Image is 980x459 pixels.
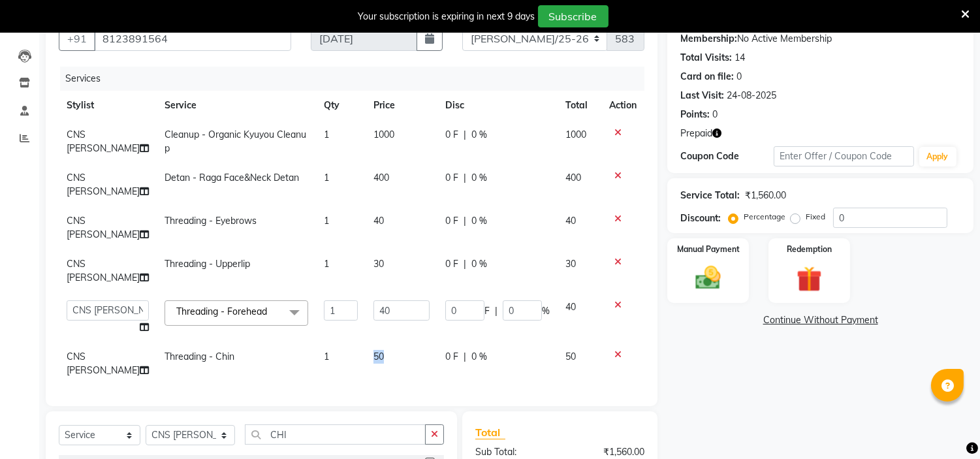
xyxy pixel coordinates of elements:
[464,350,466,364] span: |
[565,129,586,140] span: 1000
[94,26,291,51] input: Search by Name/Mobile/Email/Code
[688,263,729,293] img: _cash.svg
[267,306,273,317] a: x
[736,70,742,84] div: 0
[445,171,458,185] span: 0 F
[59,91,157,120] th: Stylist
[727,89,776,103] div: 24-08-2025
[471,257,487,271] span: 0 %
[601,91,644,120] th: Action
[373,258,384,270] span: 30
[471,171,487,185] span: 0 %
[712,108,718,121] div: 0
[324,258,329,270] span: 1
[466,445,560,459] div: Sub Total:
[565,258,576,270] span: 30
[787,244,832,255] label: Redemption
[680,189,740,202] div: Service Total:
[670,313,971,327] a: Continue Without Payment
[680,212,721,225] div: Discount:
[59,26,95,51] button: +91
[565,301,576,313] span: 40
[324,129,329,140] span: 1
[165,258,250,270] span: Threading - Upperlip
[680,32,737,46] div: Membership:
[560,445,655,459] div: ₹1,560.00
[464,171,466,185] span: |
[680,127,712,140] span: Prepaid
[157,91,316,120] th: Service
[445,214,458,228] span: 0 F
[445,350,458,364] span: 0 F
[165,129,306,154] span: Cleanup - Organic Kyuyou Cleanup
[774,146,913,166] input: Enter Offer / Coupon Code
[680,89,724,103] div: Last Visit:
[806,211,825,223] label: Fixed
[324,215,329,227] span: 1
[464,257,466,271] span: |
[565,351,576,362] span: 50
[358,10,535,24] div: Your subscription is expiring in next 9 days
[67,172,140,197] span: CNS [PERSON_NAME]
[542,304,550,318] span: %
[245,424,426,445] input: Search or Scan
[680,32,960,46] div: No Active Membership
[744,211,785,223] label: Percentage
[445,257,458,271] span: 0 F
[680,70,734,84] div: Card on file:
[471,350,487,364] span: 0 %
[176,306,267,317] span: Threading - Forehead
[677,244,740,255] label: Manual Payment
[495,304,498,318] span: |
[67,129,140,154] span: CNS [PERSON_NAME]
[680,150,774,163] div: Coupon Code
[538,5,609,27] button: Subscribe
[445,128,458,142] span: 0 F
[67,351,140,376] span: CNS [PERSON_NAME]
[565,215,576,227] span: 40
[60,67,654,91] div: Services
[67,258,140,283] span: CNS [PERSON_NAME]
[558,91,601,120] th: Total
[680,108,710,121] div: Points:
[565,172,581,183] span: 400
[316,91,366,120] th: Qty
[165,351,234,362] span: Threading - Chin
[475,426,505,439] span: Total
[67,215,140,240] span: CNS [PERSON_NAME]
[735,51,745,65] div: 14
[373,215,384,227] span: 40
[165,215,257,227] span: Threading - Eyebrows
[484,304,490,318] span: F
[165,172,299,183] span: Detan - Raga Face&Neck Detan
[373,172,389,183] span: 400
[919,147,956,166] button: Apply
[789,263,830,295] img: _gift.svg
[471,128,487,142] span: 0 %
[471,214,487,228] span: 0 %
[373,351,384,362] span: 50
[464,214,466,228] span: |
[745,189,786,202] div: ₹1,560.00
[366,91,437,120] th: Price
[437,91,558,120] th: Disc
[373,129,394,140] span: 1000
[324,351,329,362] span: 1
[324,172,329,183] span: 1
[680,51,732,65] div: Total Visits:
[464,128,466,142] span: |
